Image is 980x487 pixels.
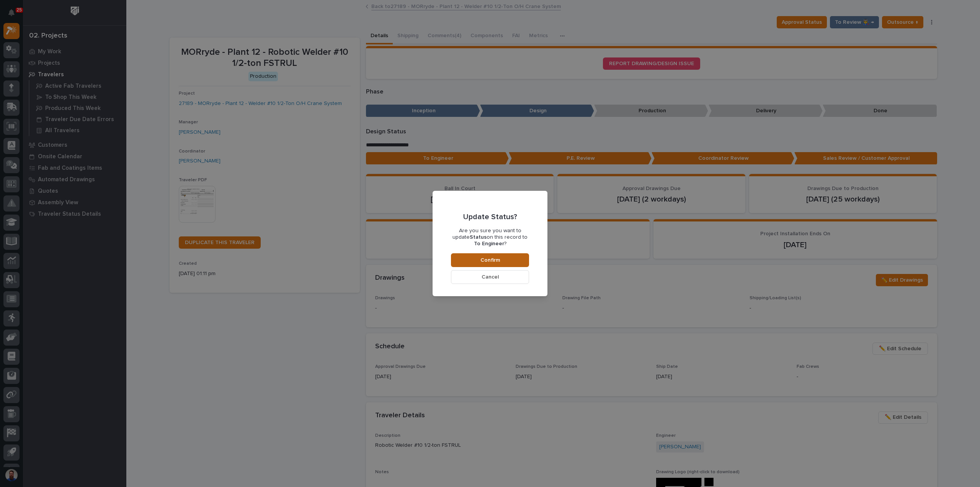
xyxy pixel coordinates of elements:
[451,253,529,267] button: Confirm
[451,228,529,247] p: Are you sure you want to update on this record to ?
[451,270,529,284] button: Cancel
[470,234,487,240] b: Status
[480,257,500,264] span: Confirm
[482,274,499,280] span: Cancel
[463,212,517,221] p: Update Status?
[474,241,504,246] b: To Engineer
